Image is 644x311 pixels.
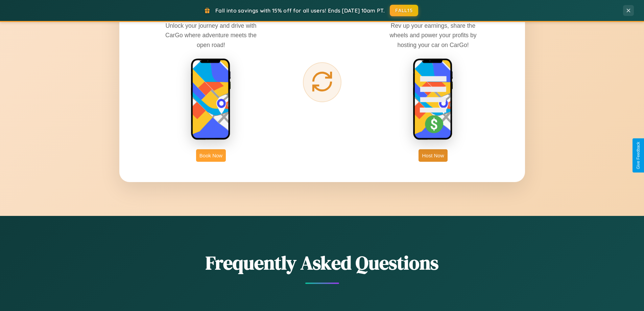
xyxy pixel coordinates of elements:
span: Fall into savings with 15% off for all users! Ends [DATE] 10am PT. [215,7,385,14]
p: Unlock your journey and drive with CarGo where adventure meets the open road! [160,21,262,49]
img: host phone [413,58,453,141]
img: rent phone [191,58,231,141]
button: Book Now [196,149,226,162]
button: Host Now [419,149,447,162]
div: Give Feedback [636,142,641,169]
button: FALL15 [390,5,418,16]
p: Rev up your earnings, share the wheels and power your profits by hosting your car on CarGo! [382,21,484,49]
h2: Frequently Asked Questions [119,250,525,276]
